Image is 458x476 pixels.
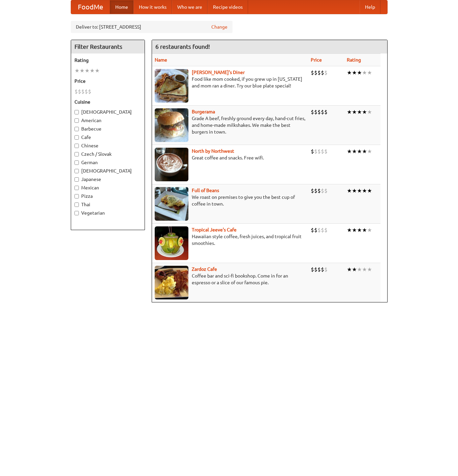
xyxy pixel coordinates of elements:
[347,187,352,194] li: ★
[321,69,324,76] li: $
[367,69,372,76] li: ★
[78,88,81,95] li: $
[74,159,141,166] label: German
[71,21,233,33] div: Deliver to: [STREET_ADDRESS]
[362,108,367,116] li: ★
[367,108,372,116] li: ★
[367,266,372,273] li: ★
[192,227,237,232] a: Tropical Jeeve's Cafe
[71,0,110,14] a: FoodMe
[321,266,324,273] li: $
[85,67,90,74] li: ★
[74,117,141,124] label: American
[74,67,80,74] li: ★
[172,0,208,14] a: Who we are
[155,233,305,247] p: Hawaiian style coffee, fresh juices, and tropical fruit smoothies.
[74,193,141,199] label: Pizza
[85,88,88,95] li: $
[155,76,305,89] p: Food like mom cooked, if you grew up in [US_STATE] and mom ran a diner. Try our blue plate special!
[155,115,305,135] p: Grade A beef, freshly ground every day, hand-cut fries, and home-made milkshakes. We make the bes...
[367,226,372,234] li: ★
[133,0,172,14] a: How it works
[74,118,79,123] input: American
[324,226,328,234] li: $
[362,69,367,76] li: ★
[311,108,314,116] li: $
[317,266,321,273] li: $
[208,0,248,14] a: Recipe videos
[352,187,357,194] li: ★
[324,266,328,273] li: $
[321,148,324,155] li: $
[321,187,324,194] li: $
[357,266,362,273] li: ★
[192,148,234,154] a: North by Northwest
[357,108,362,116] li: ★
[74,99,141,105] h5: Cuisine
[74,169,79,173] input: [DEMOGRAPHIC_DATA]
[357,69,362,76] li: ★
[352,266,357,273] li: ★
[110,0,133,14] a: Home
[347,57,361,63] a: Rating
[95,67,100,74] li: ★
[192,188,219,193] a: Full of Beans
[352,69,357,76] li: ★
[314,187,317,194] li: $
[74,127,79,131] input: Barbecue
[155,148,188,181] img: north.jpg
[74,201,141,208] label: Thai
[311,187,314,194] li: $
[317,69,321,76] li: $
[362,266,367,273] li: ★
[155,57,167,63] a: Name
[74,194,79,198] input: Pizza
[74,109,141,115] label: [DEMOGRAPHIC_DATA]
[314,148,317,155] li: $
[311,266,314,273] li: $
[324,148,328,155] li: $
[314,226,317,234] li: $
[74,211,79,215] input: Vegetarian
[317,108,321,116] li: $
[155,108,188,142] img: burgerama.jpg
[90,67,95,74] li: ★
[74,135,79,140] input: Cafe
[317,148,321,155] li: $
[314,108,317,116] li: $
[74,88,78,95] li: $
[74,176,141,183] label: Japanese
[81,88,85,95] li: $
[357,148,362,155] li: ★
[352,108,357,116] li: ★
[74,152,79,156] input: Czech / Slovak
[74,186,79,190] input: Mexican
[321,108,324,116] li: $
[347,148,352,155] li: ★
[155,69,188,103] img: sallys.jpg
[74,144,79,148] input: Chinese
[347,266,352,273] li: ★
[192,266,217,272] a: Zardoz Cafe
[362,226,367,234] li: ★
[367,187,372,194] li: ★
[74,110,79,114] input: [DEMOGRAPHIC_DATA]
[311,57,322,63] a: Price
[362,187,367,194] li: ★
[311,148,314,155] li: $
[74,160,79,165] input: German
[192,70,245,75] a: [PERSON_NAME]'s Diner
[357,226,362,234] li: ★
[155,43,210,50] ng-pluralize: 6 restaurants found!
[74,177,79,182] input: Japanese
[211,24,227,30] a: Change
[357,187,362,194] li: ★
[74,151,141,157] label: Czech / Slovak
[311,69,314,76] li: $
[74,168,141,174] label: [DEMOGRAPHIC_DATA]
[317,187,321,194] li: $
